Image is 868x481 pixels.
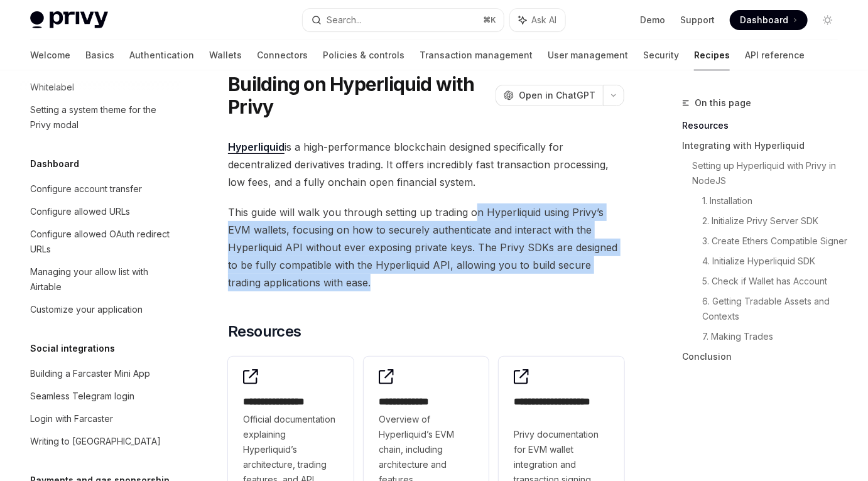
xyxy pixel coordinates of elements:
a: Wallets [209,40,242,70]
div: Customize your application [30,302,143,317]
a: Resources [682,116,848,136]
a: Building a Farcaster Mini App [20,362,181,385]
span: This guide will walk you through setting up trading on Hyperliquid using Privy’s EVM wallets, foc... [228,203,624,291]
div: Login with Farcaster [30,411,113,426]
button: Ask AI [510,9,565,31]
span: Resources [228,322,301,342]
a: Transaction management [420,40,533,70]
div: Setting a system theme for the Privy modal [30,102,173,132]
a: Writing to [GEOGRAPHIC_DATA] [20,430,181,453]
a: Customize your application [20,298,181,321]
a: API reference [745,40,805,70]
a: 1. Installation [702,191,848,211]
a: 2. Initialize Privy Server SDK [702,211,848,231]
div: Search... [327,13,362,28]
div: Seamless Telegram login [30,389,134,404]
a: Dashboard [730,10,808,30]
img: light logo [30,11,108,29]
span: Ask AI [531,14,556,26]
a: Configure account transfer [20,178,181,200]
span: Open in ChatGPT [519,89,595,102]
a: 3. Create Ethers Compatible Signer [702,231,848,251]
span: ⌘ K [483,15,496,25]
button: Open in ChatGPT [496,85,603,106]
a: Hyperliquid [228,141,285,154]
a: Configure allowed URLs [20,200,181,223]
a: Connectors [257,40,308,70]
div: Writing to [GEOGRAPHIC_DATA] [30,434,161,449]
h5: Dashboard [30,156,79,171]
button: Toggle dark mode [818,10,838,30]
a: Seamless Telegram login [20,385,181,408]
a: Welcome [30,40,70,70]
div: Building a Farcaster Mini App [30,366,150,381]
button: Search...⌘K [303,9,504,31]
div: Configure allowed URLs [30,204,130,219]
a: User management [548,40,628,70]
a: Setting a system theme for the Privy modal [20,99,181,136]
a: Setting up Hyperliquid with Privy in NodeJS [692,156,848,191]
a: Basics [85,40,114,70]
h5: Social integrations [30,341,115,356]
a: Login with Farcaster [20,408,181,430]
h1: Building on Hyperliquid with Privy [228,73,491,118]
a: Policies & controls [323,40,404,70]
span: On this page [695,95,751,111]
a: Support [680,14,715,26]
a: Managing your allow list with Airtable [20,261,181,298]
a: 6. Getting Tradable Assets and Contexts [702,291,848,327]
a: Authentication [129,40,194,70]
div: Managing your allow list with Airtable [30,264,173,295]
a: 4. Initialize Hyperliquid SDK [702,251,848,271]
a: 5. Check if Wallet has Account [702,271,848,291]
a: Demo [640,14,665,26]
span: is a high-performance blockchain designed specifically for decentralized derivatives trading. It ... [228,138,624,191]
div: Configure account transfer [30,181,142,197]
a: 7. Making Trades [702,327,848,347]
div: Configure allowed OAuth redirect URLs [30,227,173,257]
a: Security [643,40,679,70]
a: Conclusion [682,347,848,367]
span: Dashboard [740,14,788,26]
a: Recipes [694,40,730,70]
a: Integrating with Hyperliquid [682,136,848,156]
a: Configure allowed OAuth redirect URLs [20,223,181,261]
